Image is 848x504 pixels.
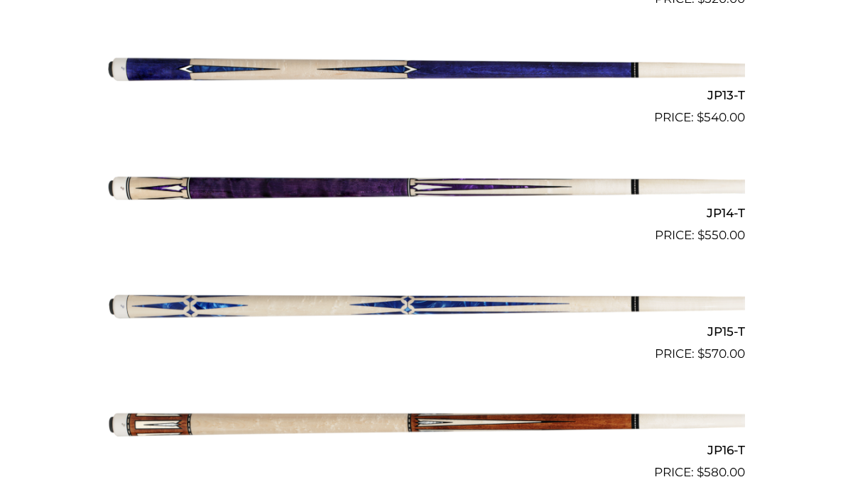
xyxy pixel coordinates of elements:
[697,347,705,361] span: $
[103,251,745,358] img: JP15-T
[103,133,745,246] a: JP14-T $550.00
[697,347,745,361] bdi: 570.00
[103,251,745,363] a: JP15-T $570.00
[697,229,745,243] bdi: 550.00
[103,370,745,482] a: JP16-T $580.00
[103,15,745,121] img: JP13-T
[697,111,704,125] span: $
[697,229,705,243] span: $
[697,466,704,480] span: $
[103,15,745,127] a: JP13-T $540.00
[103,133,745,240] img: JP14-T
[697,111,745,125] bdi: 540.00
[697,466,745,480] bdi: 580.00
[103,370,745,476] img: JP16-T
